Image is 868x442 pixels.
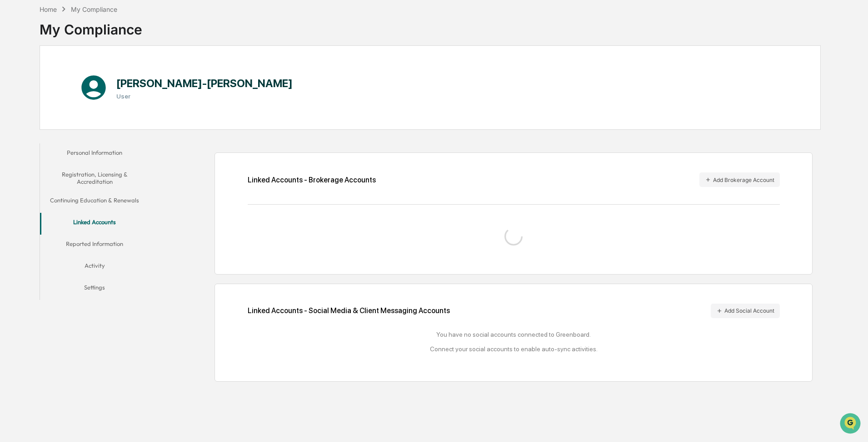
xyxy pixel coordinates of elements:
div: You have no social accounts connected to Greenboard. Connect your social accounts to enable auto-... [248,331,780,353]
p: How can we help? [9,19,165,34]
div: We're available if you need us! [31,79,115,86]
span: Preclearance [18,114,59,123]
div: My Compliance [40,14,142,38]
span: Attestations [75,114,113,123]
div: 🖐️ [9,115,16,123]
div: Start new chat [31,69,149,79]
button: Registration, Licensing & Accreditation [40,165,149,191]
button: Personal Information [40,143,149,165]
div: secondary tabs example [40,143,149,300]
a: 🗄️Attestations [62,111,116,127]
span: Data Lookup [18,132,57,141]
iframe: Open customer support [839,412,863,437]
button: Add Social Account [711,304,780,318]
button: Start new chat [155,72,165,83]
h1: [PERSON_NAME]-[PERSON_NAME] [116,77,293,90]
div: 🔎 [9,133,16,140]
div: Home [40,5,57,13]
button: Add Brokerage Account [699,172,780,187]
button: Settings [40,278,149,300]
div: 🗄️ [66,115,73,123]
div: Linked Accounts - Brokerage Accounts [248,176,376,184]
button: Reported Information [40,235,149,256]
button: Continuing Education & Renewals [40,191,149,213]
button: Linked Accounts [40,213,149,235]
span: Pylon [90,154,110,161]
button: Activity [40,256,149,278]
h3: User [116,93,293,100]
a: 🖐️Preclearance [5,111,62,127]
div: Linked Accounts - Social Media & Client Messaging Accounts [248,304,780,318]
a: Powered byPylon [64,153,110,161]
div: My Compliance [71,5,117,13]
a: 🔎Data Lookup [5,128,61,144]
img: 1746055101610-c473b297-6a78-478c-a979-82029cc54cd1 [9,69,25,86]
